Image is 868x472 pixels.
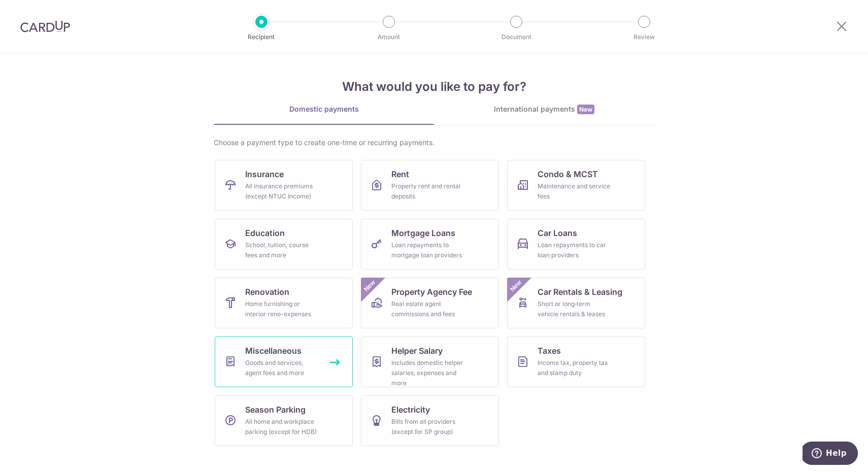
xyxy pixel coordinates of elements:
div: Loan repayments to mortgage loan providers [391,240,464,260]
div: Includes domestic helper salaries, expenses and more [391,358,464,388]
p: Amount [351,32,426,42]
span: Rent [391,168,409,180]
a: MiscellaneousGoods and services, agent fees and more [215,336,353,387]
p: Review [607,32,682,42]
span: Car Loans [538,227,577,239]
span: Condo & MCST [538,168,598,180]
div: Property rent and rental deposits [391,181,464,201]
a: TaxesIncome tax, property tax and stamp duty [507,336,645,387]
a: EducationSchool, tuition, course fees and more [215,219,353,269]
span: Help [23,7,44,16]
div: Income tax, property tax and stamp duty [538,358,611,378]
h4: What would you like to pay for? [214,78,654,96]
span: Renovation [245,286,289,298]
a: Car Rentals & LeasingShort or long‑term vehicle rentals & leasesNew [507,278,645,328]
a: Car LoansLoan repayments to car loan providers [507,219,645,269]
a: Property Agency FeeReal estate agent commissions and feesNew [361,278,499,328]
span: Mortgage Loans [391,227,455,239]
span: Taxes [538,345,561,357]
span: Insurance [245,168,284,180]
div: Choose a payment type to create one-time or recurring payments. [214,138,654,148]
div: Loan repayments to car loan providers [538,240,611,260]
span: Miscellaneous [245,345,302,357]
span: Season Parking [245,403,306,416]
span: Electricity [391,403,430,416]
div: Domestic payments [214,104,434,114]
span: New [577,105,594,114]
div: All home and workplace parking (except for HDB) [245,417,318,437]
span: Car Rentals & Leasing [538,286,622,298]
div: Maintenance and service fees [538,181,611,201]
div: All insurance premiums (except NTUC Income) [245,181,318,201]
div: Goods and services, agent fees and more [245,358,318,378]
div: Bills from all providers (except for SP group) [391,417,464,437]
span: New [361,278,378,294]
a: RenovationHome furnishing or interior reno-expenses [215,278,353,328]
a: Condo & MCSTMaintenance and service fees [507,160,645,211]
a: Season ParkingAll home and workplace parking (except for HDB) [215,395,353,446]
span: Education [245,227,285,239]
a: Mortgage LoansLoan repayments to mortgage loan providers [361,219,499,269]
span: New [508,278,524,294]
div: Short or long‑term vehicle rentals & leases [538,299,611,319]
div: Real estate agent commissions and fees [391,299,464,319]
a: RentProperty rent and rental deposits [361,160,499,211]
div: School, tuition, course fees and more [245,240,318,260]
a: InsuranceAll insurance premiums (except NTUC Income) [215,160,353,211]
a: Helper SalaryIncludes domestic helper salaries, expenses and more [361,336,499,387]
iframe: Opens a widget where you can find more information [803,442,858,467]
p: Document [479,32,554,42]
span: Helper Salary [391,345,443,357]
a: ElectricityBills from all providers (except for SP group) [361,395,499,446]
span: Property Agency Fee [391,286,472,298]
p: Recipient [224,32,299,42]
div: Home furnishing or interior reno-expenses [245,299,318,319]
img: CardUp [20,20,70,32]
div: International payments [434,104,654,115]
